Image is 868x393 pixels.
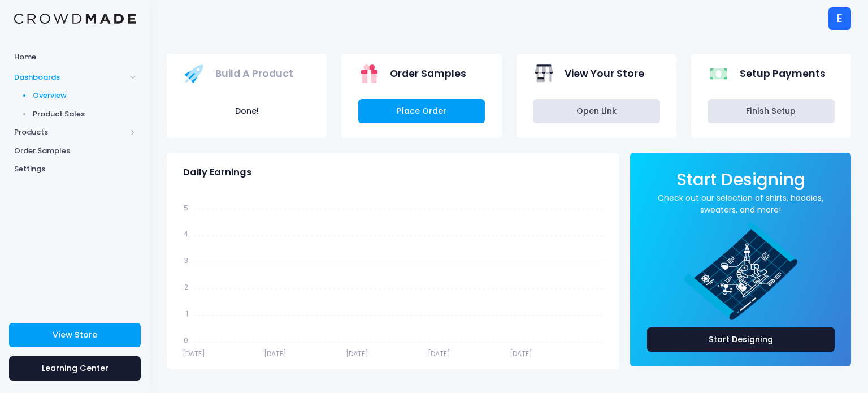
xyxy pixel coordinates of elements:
[676,168,805,191] span: Start Designing
[53,329,97,340] span: View Store
[346,349,368,359] tspan: [DATE]
[708,99,835,123] a: Finish Setup
[647,192,835,216] a: Check out our selection of shirts, hoodies, sweaters, and more!
[14,145,136,157] span: Order Samples
[184,335,188,345] tspan: 0
[533,99,660,123] a: Open Link
[676,178,805,188] a: Start Designing
[186,309,188,318] tspan: 1
[14,51,136,63] span: Home
[9,356,141,381] a: Learning Center
[14,72,126,83] span: Dashboards
[647,327,835,352] a: Start Designing
[184,202,188,212] tspan: 5
[14,14,136,24] img: Logo
[264,349,287,359] tspan: [DATE]
[9,323,141,347] a: View Store
[428,349,450,359] tspan: [DATE]
[740,66,826,81] span: Setup Payments
[510,349,532,359] tspan: [DATE]
[33,90,136,101] span: Overview
[358,99,485,123] a: Place Order
[184,282,188,292] tspan: 2
[14,127,126,138] span: Products
[184,256,188,265] tspan: 3
[390,66,466,81] span: Order Samples
[565,66,644,81] span: View Your Store
[184,229,188,239] tspan: 4
[183,349,205,359] tspan: [DATE]
[183,167,251,178] span: Daily Earnings
[828,7,851,30] div: E
[14,163,136,175] span: Settings
[215,66,293,81] span: Build A Product
[33,109,136,120] span: Product Sales
[183,99,310,123] button: Done!
[42,362,108,374] span: Learning Center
